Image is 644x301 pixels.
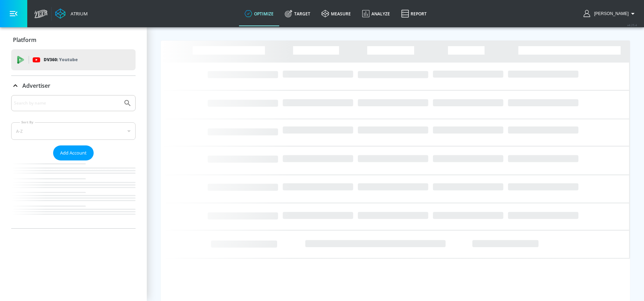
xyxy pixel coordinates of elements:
div: Platform [11,30,136,50]
a: Report [396,1,432,26]
p: DV360: [44,56,78,64]
p: Advertiser [22,82,50,89]
div: DV360: Youtube [11,49,136,70]
nav: list of Advertiser [11,160,136,228]
button: Add Account [53,145,94,160]
span: login as: amanda.cermak@zefr.com [591,11,629,16]
div: Advertiser [11,95,136,228]
div: Advertiser [11,76,136,95]
p: Youtube [59,56,78,63]
input: Search by name [14,99,120,108]
div: A-Z [11,122,136,140]
a: Atrium [55,8,88,19]
a: Target [279,1,316,26]
button: [PERSON_NAME] [584,9,637,18]
div: Atrium [68,10,88,17]
a: Analyze [356,1,396,26]
span: v 4.25.4 [627,23,637,27]
label: Sort By [20,120,35,124]
span: Add Account [60,149,87,157]
a: optimize [239,1,279,26]
a: measure [316,1,356,26]
p: Platform [13,36,36,44]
